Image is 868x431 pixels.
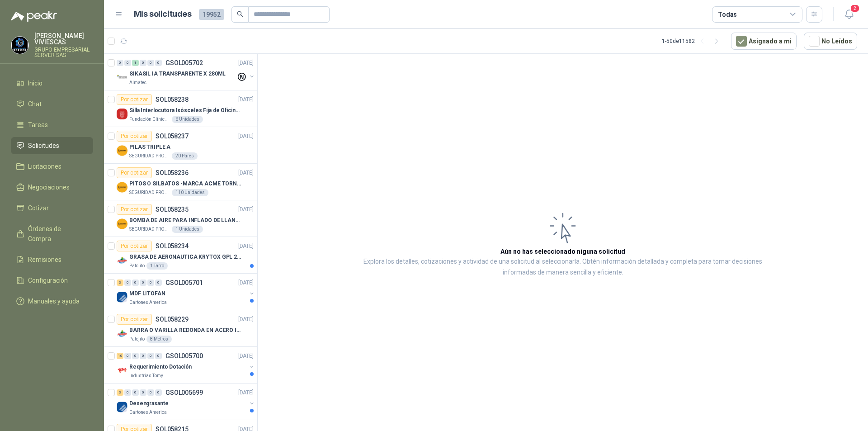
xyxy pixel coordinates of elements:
a: Por cotizarSOL058229[DATE] Company LogoBARRA O VARILLA REDONDA EN ACERO INOXIDABLE DE 2" O 50 MMP... [104,310,257,347]
p: GSOL005701 [165,279,203,286]
button: 2 [841,6,857,23]
div: 0 [132,353,139,359]
div: Por cotizar [117,167,152,178]
img: Company Logo [117,182,127,193]
div: Por cotizar [117,94,152,105]
a: Configuración [11,272,93,289]
div: 0 [117,60,123,66]
div: 0 [124,60,131,66]
div: 0 [124,389,131,396]
p: GSOL005702 [165,60,203,66]
span: Chat [28,99,42,109]
a: Chat [11,95,93,113]
p: Cartones America [129,299,167,306]
span: Configuración [28,275,68,285]
span: 2 [850,4,860,13]
img: Company Logo [117,255,127,266]
p: SEGURIDAD PROVISER LTDA [129,152,170,160]
p: [DATE] [238,388,254,397]
span: search [237,11,243,17]
button: No Leídos [804,33,857,50]
p: Explora los detalles, cotizaciones y actividad de una solicitud al seleccionarla. Obtén informaci... [348,256,778,278]
div: Todas [718,9,737,19]
p: SOL058234 [156,243,189,249]
img: Company Logo [117,292,127,303]
div: Por cotizar [117,241,152,251]
a: 0 0 1 0 0 0 GSOL005702[DATE] Company LogoSIKASIL IA TRANSPARENTE X 280MLAlmatec [117,57,255,86]
a: 3 0 0 0 0 0 GSOL005699[DATE] Company LogoDesengrasanteCartones America [117,387,255,416]
p: Requerimiento Dotación [129,363,192,371]
h3: Aún no has seleccionado niguna solicitud [500,246,625,256]
a: Inicio [11,75,93,92]
p: Industrias Tomy [129,372,163,379]
span: Inicio [28,78,42,88]
div: 0 [155,279,162,286]
a: Negociaciones [11,179,93,196]
p: [DATE] [238,59,254,67]
p: Silla Interlocutora Isósceles Fija de Oficina Tela Negra Just Home Collection [129,106,242,115]
div: 0 [147,279,154,286]
p: GRASA DE AERONAUTICA KRYTOX GPL 207 (SE ADJUNTA IMAGEN DE REFERENCIA) [129,253,242,261]
p: SOL058229 [156,316,189,322]
a: Por cotizarSOL058236[DATE] Company LogoPITOS O SILBATOS -MARCA ACME TORNADO 635SEGURIDAD PROVISER... [104,164,257,200]
p: [DATE] [238,169,254,177]
p: SIKASIL IA TRANSPARENTE X 280ML [129,70,226,78]
p: SOL058238 [156,96,189,103]
a: Por cotizarSOL058238[DATE] Company LogoSilla Interlocutora Isósceles Fija de Oficina Tela Negra J... [104,90,257,127]
span: Solicitudes [28,141,59,151]
p: SOL058236 [156,170,189,176]
p: MDF LITOFAN [129,289,165,298]
div: 8 Metros [146,336,172,343]
div: Por cotizar [117,314,152,325]
img: Company Logo [11,37,28,54]
p: PILAS TRIPLE A [129,143,170,152]
p: BOMBA DE AIRE PARA INFLADO DE LLANTAS DE BICICLETA [129,216,242,225]
div: Por cotizar [117,204,152,215]
img: Company Logo [117,109,127,119]
a: 3 0 0 0 0 0 GSOL005701[DATE] Company LogoMDF LITOFANCartones America [117,277,255,306]
a: Licitaciones [11,158,93,175]
div: 6 Unidades [172,116,203,123]
p: [DATE] [238,242,254,251]
div: 0 [147,389,154,396]
div: 0 [140,60,146,66]
p: Cartones America [129,409,167,416]
div: 20 Pares [172,152,198,160]
a: Solicitudes [11,137,93,154]
img: Logo peakr [11,11,57,22]
span: Remisiones [28,255,61,265]
p: [DATE] [238,132,254,141]
p: GRUPO EMPRESARIAL SERVER SAS [34,47,93,58]
div: 0 [147,60,154,66]
button: Asignado a mi [731,33,797,50]
img: Company Logo [117,365,127,376]
div: 0 [140,389,146,396]
div: 10 [117,353,123,359]
span: Negociaciones [28,182,70,192]
div: 0 [132,389,139,396]
div: 0 [155,389,162,396]
div: 0 [140,353,146,359]
span: Licitaciones [28,161,61,171]
div: 3 [117,389,123,396]
p: [DATE] [238,279,254,287]
img: Company Logo [117,145,127,156]
div: 1 Tarro [146,262,168,270]
p: [DATE] [238,95,254,104]
p: BARRA O VARILLA REDONDA EN ACERO INOXIDABLE DE 2" O 50 MM [129,326,242,335]
div: 0 [147,353,154,359]
div: 0 [124,279,131,286]
a: Tareas [11,116,93,133]
a: Por cotizarSOL058237[DATE] Company LogoPILAS TRIPLE ASEGURIDAD PROVISER LTDA20 Pares [104,127,257,164]
div: 0 [132,279,139,286]
div: 0 [124,353,131,359]
a: Órdenes de Compra [11,220,93,247]
p: SEGURIDAD PROVISER LTDA [129,189,170,196]
a: Por cotizarSOL058235[DATE] Company LogoBOMBA DE AIRE PARA INFLADO DE LLANTAS DE BICICLETASEGURIDA... [104,200,257,237]
div: 0 [155,353,162,359]
p: GSOL005700 [165,353,203,359]
p: Fundación Clínica Shaio [129,116,170,123]
span: Tareas [28,120,48,130]
span: 19952 [199,9,224,20]
img: Company Logo [117,218,127,229]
